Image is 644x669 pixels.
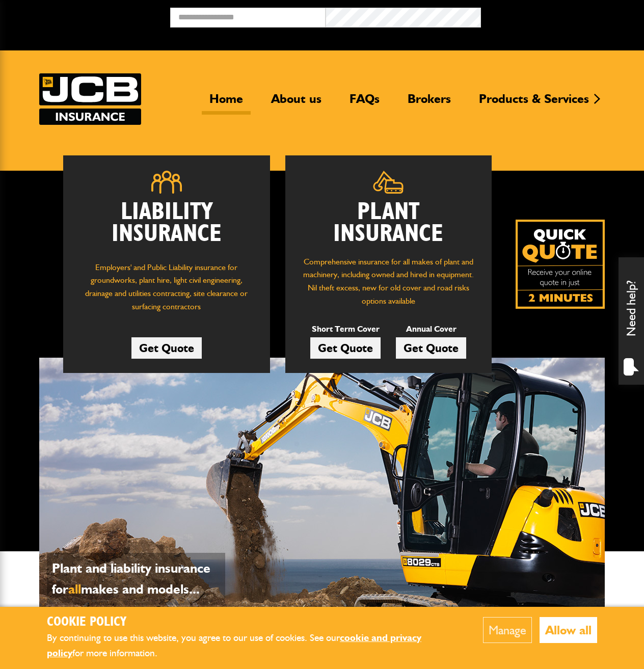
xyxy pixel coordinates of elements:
[202,91,251,115] a: Home
[310,337,381,359] a: Get Quote
[483,617,532,643] button: Manage
[78,201,255,251] h2: Liability Insurance
[78,261,255,318] p: Employers' and Public Liability insurance for groundworks, plant hire, light civil engineering, d...
[396,337,466,359] a: Get Quote
[540,617,597,643] button: Allow all
[47,630,452,661] p: By continuing to use this website, you agree to our use of cookies. See our for more information.
[263,91,329,115] a: About us
[396,323,466,336] p: Annual Cover
[310,323,381,336] p: Short Term Cover
[516,220,605,309] a: Get your insurance quote isn just 2-minutes
[619,257,644,385] div: Need help?
[400,91,459,115] a: Brokers
[39,73,141,125] a: JCB Insurance Services
[39,73,141,125] img: JCB Insurance Services logo
[52,558,220,600] p: Plant and liability insurance for makes and models...
[131,337,202,359] a: Get Quote
[301,201,477,245] h2: Plant Insurance
[342,91,387,115] a: FAQs
[481,8,636,23] button: Broker Login
[301,255,477,307] p: Comprehensive insurance for all makes of plant and machinery, including owned and hired in equipm...
[47,614,452,630] h2: Cookie Policy
[68,581,81,597] span: all
[471,91,597,115] a: Products & Services
[516,220,605,309] img: Quick Quote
